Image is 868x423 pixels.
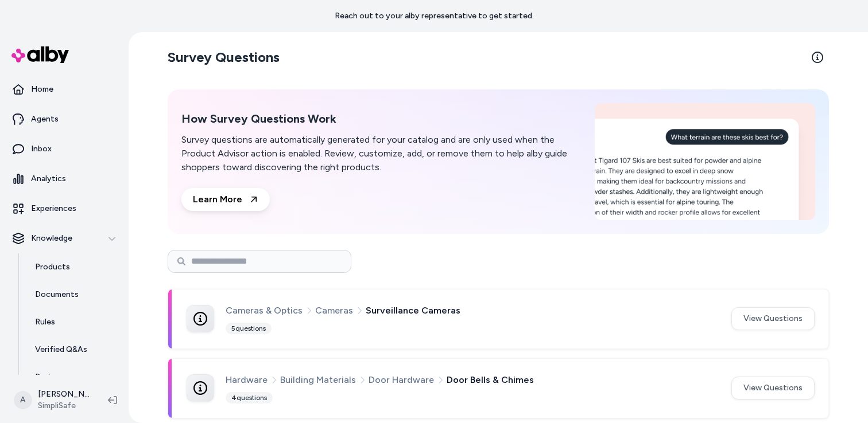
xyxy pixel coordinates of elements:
[5,225,124,252] button: Knowledge
[731,377,815,399] button: View Questions
[226,323,272,334] div: 5 questions
[447,373,534,387] span: Door Bells & Chimes
[31,113,59,125] p: Agents
[5,165,124,193] a: Analytics
[35,344,87,355] p: Verified Q&As
[35,316,55,328] p: Rules
[366,303,460,318] span: Surveillance Cameras
[24,336,124,363] a: Verified Q&As
[5,135,124,163] a: Inbox
[335,10,534,22] p: Reach out to your alby representative to get started.
[31,233,72,244] p: Knowledge
[5,76,124,103] a: Home
[24,308,124,336] a: Rules
[14,391,32,409] span: A
[24,253,124,281] a: Products
[24,363,124,391] a: Reviews
[35,371,65,383] p: Reviews
[226,392,273,404] div: 4 questions
[38,389,90,400] p: [PERSON_NAME]
[31,203,76,214] p: Experiences
[168,48,280,66] h2: Survey Questions
[731,307,815,330] button: View Questions
[11,46,69,63] img: alby Logo
[280,373,356,387] span: Building Materials
[5,105,124,133] a: Agents
[38,400,90,412] span: SimpliSafe
[35,261,70,273] p: Products
[7,382,99,418] button: A[PERSON_NAME]SimpliSafe
[226,373,268,387] span: Hardware
[31,84,53,95] p: Home
[315,303,353,318] span: Cameras
[181,133,581,174] p: Survey questions are automatically generated for your catalog and are only used when the Product ...
[181,188,270,211] a: Learn More
[181,112,581,126] h2: How Survey Questions Work
[595,103,815,220] img: How Survey Questions Work
[24,281,124,308] a: Documents
[31,143,52,155] p: Inbox
[369,373,434,387] span: Door Hardware
[5,195,124,222] a: Experiences
[31,173,66,185] p: Analytics
[226,303,303,318] span: Cameras & Optics
[35,289,79,300] p: Documents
